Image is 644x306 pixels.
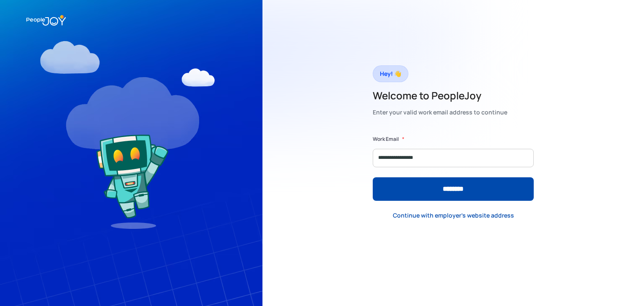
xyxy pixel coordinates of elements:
[380,68,401,80] div: Hey! 👋
[373,135,534,201] form: Form
[393,211,514,220] div: Continue with employer's website address
[373,89,507,102] h2: Welcome to PeopleJoy
[373,106,507,118] div: Enter your valid work email address to continue
[386,207,521,224] a: Continue with employer's website address
[373,135,399,143] label: Work Email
